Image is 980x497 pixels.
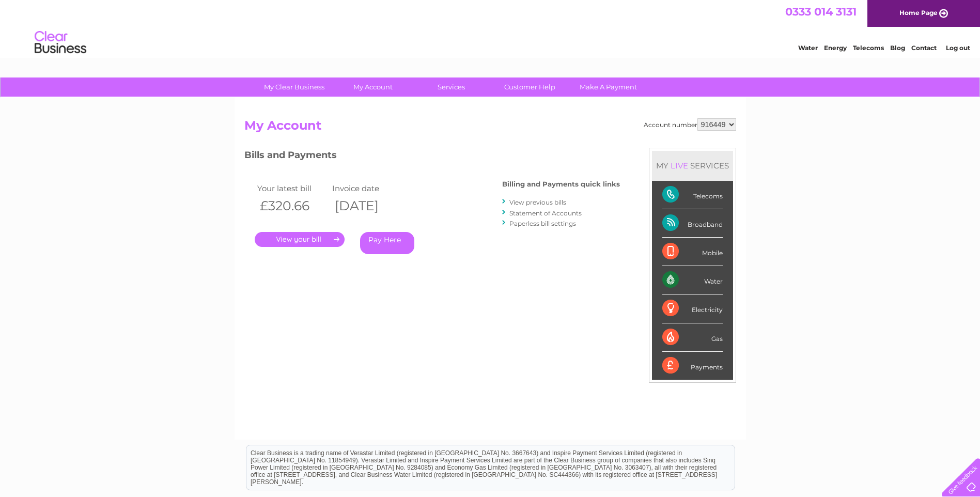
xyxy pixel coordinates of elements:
[487,77,572,97] a: Customer Help
[509,198,566,206] a: View previous bills
[509,220,576,227] a: Paperless bill settings
[911,44,937,52] a: Contact
[244,148,620,166] h3: Bills and Payments
[644,118,736,131] div: Account number
[34,27,87,58] img: logo.png
[330,181,405,195] td: Invoice date
[244,118,736,138] h2: My Account
[890,44,905,52] a: Blog
[330,195,405,216] th: [DATE]
[662,352,723,380] div: Payments
[946,44,970,52] a: Log out
[566,77,651,97] a: Make A Payment
[502,180,620,188] h4: Billing and Payments quick links
[798,44,818,52] a: Water
[662,209,723,238] div: Broadband
[252,77,337,97] a: My Clear Business
[662,238,723,266] div: Mobile
[255,232,345,247] a: .
[255,195,330,216] th: £320.66
[360,232,414,254] a: Pay Here
[330,77,415,97] a: My Account
[246,6,735,50] div: Clear Business is a trading name of Verastar Limited (registered in [GEOGRAPHIC_DATA] No. 3667643...
[652,151,733,180] div: MY SERVICES
[824,44,847,52] a: Energy
[668,161,690,170] div: LIVE
[409,77,494,97] a: Services
[662,266,723,294] div: Water
[785,5,857,18] a: 0333 014 3131
[255,181,330,195] td: Your latest bill
[509,209,582,217] a: Statement of Accounts
[662,181,723,209] div: Telecoms
[662,323,723,352] div: Gas
[662,294,723,323] div: Electricity
[853,44,884,52] a: Telecoms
